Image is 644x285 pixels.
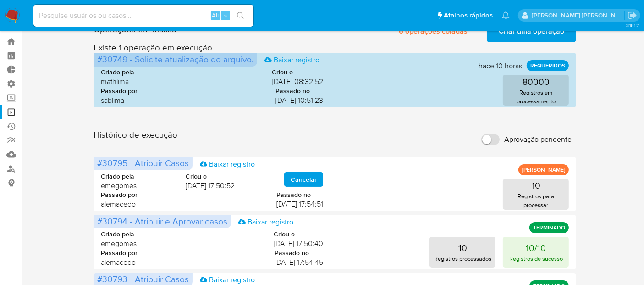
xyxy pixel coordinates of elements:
[532,11,625,20] p: luciana.joia@mercadopago.com.br
[224,11,227,20] span: s
[502,11,510,19] a: Notificações
[231,9,250,22] button: search-icon
[444,11,493,20] span: Atalhos rápidos
[627,11,637,20] a: Sair
[33,10,253,22] input: Pesquise usuários ou casos...
[212,11,219,20] span: Alt
[626,22,639,29] span: 3.161.2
